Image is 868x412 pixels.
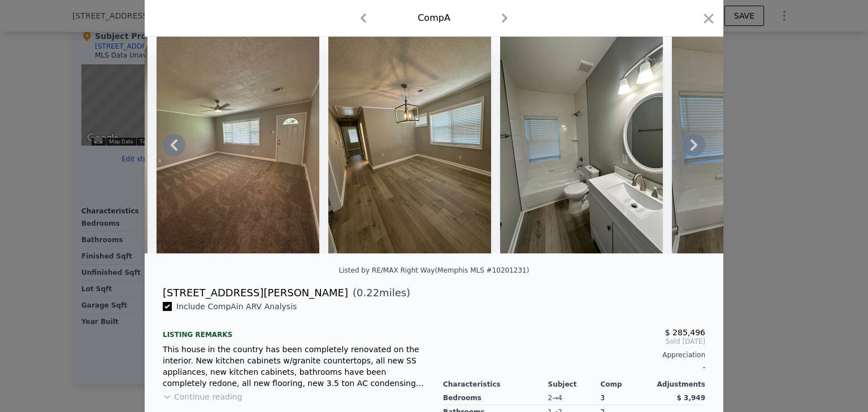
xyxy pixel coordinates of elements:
div: Listing remarks [163,321,425,339]
span: Include Comp A in ARV Analysis [172,302,301,311]
img: Property Img [500,37,663,253]
div: Subject [548,380,601,389]
img: Property Img [157,37,319,253]
img: Property Img [672,37,835,253]
span: 3 [600,394,605,402]
div: Appreciation [443,350,705,360]
div: Listed by RE/MAX Right Way (Memphis MLS #10201231) [339,266,530,274]
span: ( miles) [348,285,410,301]
div: Comp [600,380,653,389]
span: 0.22 [357,287,379,299]
div: Adjustments [653,380,705,389]
span: $ 3,949 [677,394,705,402]
div: - [443,360,705,375]
div: Comp A [418,11,450,25]
div: 2 → 4 [548,391,601,405]
span: Sold [DATE] [443,337,705,346]
button: Continue reading [163,391,242,402]
div: [STREET_ADDRESS][PERSON_NAME] [163,285,348,301]
img: Property Img [328,37,491,253]
span: $ 285,496 [665,328,705,337]
div: This house in the country has been completely renovated on the interior. New kitchen cabinets w/g... [163,344,425,389]
div: Bedrooms [443,391,548,405]
div: Characteristics [443,380,548,389]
